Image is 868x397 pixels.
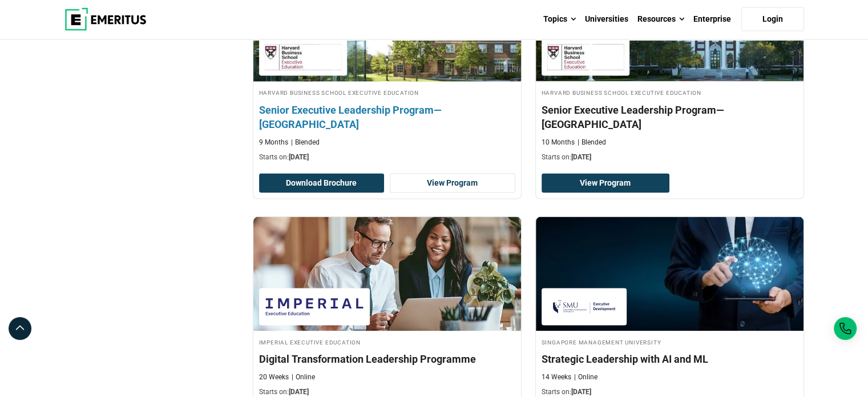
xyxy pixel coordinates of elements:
span: [DATE] [571,388,591,396]
img: Digital Transformation Leadership Programme | Online Digital Transformation Course [253,217,521,331]
p: Starts on: [542,153,798,162]
p: Blended [578,138,606,147]
h4: Strategic Leadership with AI and ML [542,352,798,366]
h4: Senior Executive Leadership Program—[GEOGRAPHIC_DATA] [542,103,798,131]
p: 9 Months [259,138,288,147]
span: [DATE] [571,153,591,161]
p: Online [292,372,315,382]
h4: Harvard Business School Executive Education [542,87,798,97]
h4: Imperial Executive Education [259,337,515,347]
a: Login [741,7,804,31]
button: Download Brochure [259,174,385,193]
img: Strategic Leadership with AI and ML | Online Leadership Course [536,217,804,331]
p: Online [574,372,597,382]
h4: Digital Transformation Leadership Programme [259,352,515,366]
h4: Harvard Business School Executive Education [259,87,515,97]
h4: Singapore Management University [542,337,798,347]
p: Starts on: [542,387,798,397]
p: 10 Months [542,138,575,147]
img: Harvard Business School Executive Education [547,45,624,70]
p: Starts on: [259,153,515,162]
img: Harvard Business School Executive Education [265,45,341,70]
img: Imperial Executive Education [265,294,364,320]
span: [DATE] [289,388,309,396]
img: Singapore Management University [547,294,621,320]
a: View Program [390,174,515,193]
p: 14 Weeks [542,372,571,382]
p: 20 Weeks [259,372,289,382]
a: View Program [542,174,670,193]
h4: Senior Executive Leadership Program—[GEOGRAPHIC_DATA] [259,103,515,131]
p: Starts on: [259,387,515,397]
span: [DATE] [289,153,309,161]
p: Blended [291,138,320,147]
